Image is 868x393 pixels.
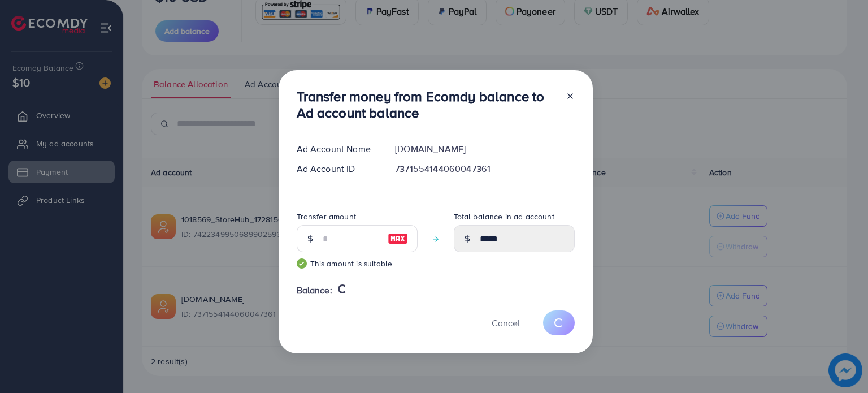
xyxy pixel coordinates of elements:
[454,211,554,222] label: Total balance in ad account
[297,258,418,269] small: This amount is suitable
[297,258,307,269] img: guide
[288,162,387,175] div: Ad Account ID
[386,162,583,175] div: 7371554144060047361
[297,284,332,297] span: Balance:
[492,317,520,329] span: Cancel
[478,310,534,335] button: Cancel
[297,211,356,222] label: Transfer amount
[288,142,387,156] div: Ad Account Name
[388,232,408,245] img: image
[386,142,583,156] div: [DOMAIN_NAME]
[297,88,557,121] h3: Transfer money from Ecomdy balance to Ad account balance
